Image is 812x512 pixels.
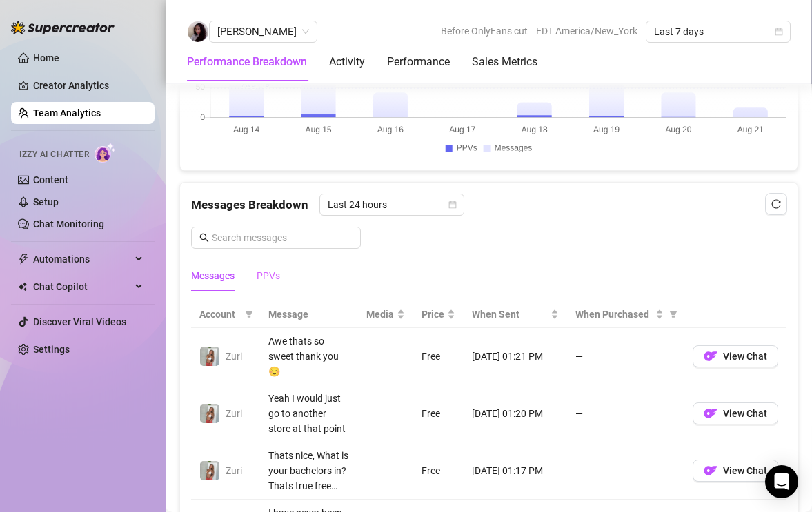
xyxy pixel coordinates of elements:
[18,282,27,291] img: Chat Copilot
[33,52,59,63] a: Home
[693,345,778,367] button: OFView Chat
[765,465,798,498] div: Open Intercom Messenger
[567,442,684,500] td: —
[268,334,350,379] div: Awe thats so sweet thank you☺️
[226,351,242,362] span: Zuri
[200,347,219,366] img: Zuri
[188,21,208,42] img: Isabelle D
[257,268,280,283] div: PPVs
[464,385,567,442] td: [DATE] 01:20 PM
[693,460,778,482] button: OFView Chat
[448,201,457,209] span: calendar
[693,411,778,422] a: OFView Chat
[723,465,767,476] span: View Chat
[260,301,358,328] th: Message
[704,407,717,420] img: OF
[191,194,786,216] div: Messages Breakdown
[567,328,684,385] td: —
[723,408,767,419] span: View Chat
[666,304,680,325] span: filter
[669,310,677,318] span: filter
[329,54,365,70] div: Activity
[704,349,717,363] img: OF
[422,307,444,322] span: Price
[328,194,456,215] span: Last 24 hours
[387,54,450,70] div: Performance
[464,301,567,328] th: When Sent
[536,21,637,41] span: EDT America/New_York
[33,174,68,185] a: Content
[413,442,464,500] td: Free
[464,442,567,500] td: [DATE] 01:17 PM
[693,354,778,365] a: OFView Chat
[464,328,567,385] td: [DATE] 01:21 PM
[18,254,29,265] span: thunderbolt
[771,199,781,209] span: reload
[187,54,307,70] div: Performance Breakdown
[413,301,464,328] th: Price
[217,21,309,42] span: Isabelle D
[33,74,143,96] a: Creator Analytics
[199,233,209,243] span: search
[413,385,464,442] td: Free
[33,196,59,207] a: Setup
[33,248,131,270] span: Automations
[567,385,684,442] td: —
[245,310,253,318] span: filter
[33,107,101,119] a: Team Analytics
[775,28,783,36] span: calendar
[358,301,413,328] th: Media
[575,307,653,322] span: When Purchased
[11,21,115,34] img: logo-BBDzfeDw.svg
[441,21,528,41] span: Before OnlyFans cut
[212,230,353,245] input: Search messages
[191,268,235,283] div: Messages
[19,148,89,161] span: Izzy AI Chatter
[723,351,767,362] span: View Chat
[33,316,126,327] a: Discover Viral Videos
[704,464,717,478] img: OF
[226,408,242,419] span: Zuri
[693,402,778,424] button: OFView Chat
[199,307,239,322] span: Account
[33,218,104,229] a: Chat Monitoring
[693,469,778,480] a: OFView Chat
[242,304,256,325] span: filter
[33,344,70,355] a: Settings
[200,404,219,423] img: Zuri
[654,21,782,42] span: Last 7 days
[95,143,116,163] img: AI Chatter
[268,448,350,493] div: Thats nice, What is your bachelors in? Thats true free travel lol
[200,461,219,480] img: Zuri
[472,307,548,322] span: When Sent
[567,301,684,328] th: When Purchased
[226,465,242,476] span: Zuri
[413,328,464,385] td: Free
[33,276,131,298] span: Chat Copilot
[472,54,537,70] div: Sales Metrics
[366,307,394,322] span: Media
[268,391,350,436] div: Yeah I would just go to another store at that point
